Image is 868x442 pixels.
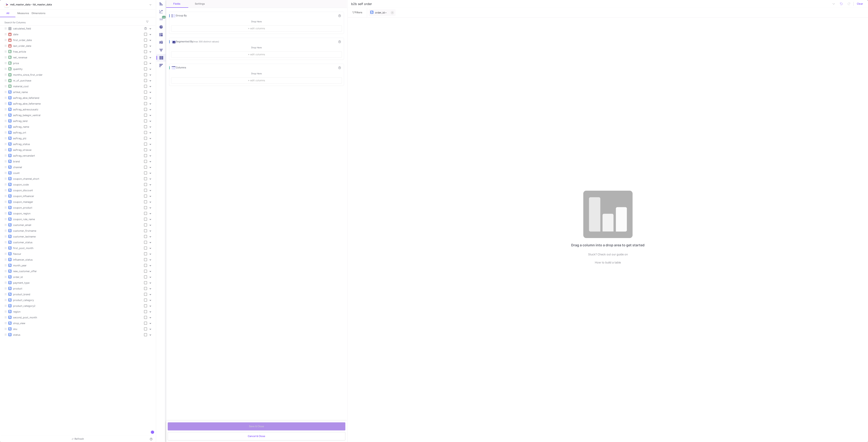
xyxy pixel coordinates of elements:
[12,62,20,65] span: price
[12,293,32,296] span: product_brand
[12,310,22,313] span: region
[12,241,34,244] span: customer_status
[369,9,396,16] button: order_id:-
[171,13,335,18] div: Group By
[171,13,176,18] img: Group By icon
[12,50,28,53] span: free_article
[12,264,28,267] span: month_year
[168,432,345,440] button: Cancel & Close
[12,258,34,261] span: influencer_status
[12,137,28,140] span: auftrag_plz
[12,304,37,307] span: product_category2
[348,8,367,17] button: Filters
[12,33,20,36] span: date
[171,77,342,84] button: + edit columns
[571,243,645,248] div: Drag a column into a drop area to get started
[251,20,262,23] span: Drop Here
[193,40,219,43] span: (max 300 distinct values)
[12,333,22,336] span: status
[12,27,33,30] span: calculated_field
[10,2,147,8] div: mdl_master_data - tbl_master_data
[12,154,37,157] span: auftrag_versandart
[12,114,42,117] span: auftrag_belegnr_xentral
[12,270,38,273] span: new_customer_offer
[72,437,84,440] span: Refresh
[12,166,23,169] span: channel
[12,235,37,238] span: customer_lastname
[171,39,176,44] img: Segmented By icon
[12,229,38,232] span: customer_firstname
[12,247,35,250] span: first_post_month
[595,261,621,264] a: How to build a table
[171,65,176,70] img: Columns icon
[17,12,29,15] div: Measures
[195,2,205,5] div: Settings
[162,16,166,18] div: new
[12,102,42,105] span: auftrag_abw_liefername
[12,131,28,134] span: auftrag_ort
[375,10,385,16] div: order_id
[143,26,148,31] mat-icon: help_outline
[12,218,36,221] span: coupon_rule_name
[12,172,21,174] span: count
[157,15,166,23] button: new
[385,10,393,16] div: :
[12,328,19,330] span: sku
[337,13,342,18] mat-icon: help_outline
[12,322,27,325] span: shop_view
[12,120,29,122] span: auftrag_land
[12,148,33,151] span: auftrag_strasse
[12,252,23,255] span: flavour
[12,143,32,146] span: auftrag_status
[171,65,335,70] div: Columns
[12,68,24,70] span: quantity
[12,224,33,226] span: customer_email
[248,53,265,56] span: + edit columns
[12,287,24,290] span: product
[12,125,31,128] span: auftrag_name
[12,56,29,59] span: net_revenue
[12,299,35,302] span: product_category
[151,430,154,434] y42-pane-control-button: Columns
[12,189,34,192] span: coupon_discount
[248,79,265,82] span: + edit columns
[251,46,262,49] span: Drop Here
[248,27,265,30] span: + edit columns
[4,21,143,24] input: Search for Column Name
[12,276,24,278] span: order_id
[12,91,29,94] span: artikel_name
[12,108,40,111] span: auftrag_adresszusatz
[12,281,31,284] span: payment_type
[12,212,32,215] span: coupon_region
[350,1,615,6] input: Widget title
[12,206,34,209] span: coupon_product
[583,191,633,238] img: Error
[12,44,33,47] span: last_order_date
[12,73,44,76] span: months_since_first_order
[171,25,342,32] button: + edit columns
[12,200,35,203] span: coupon_manager
[248,435,265,438] span: Cancel & Close
[12,160,21,163] span: brand
[12,96,41,99] span: auftrag_abw_lieferland
[251,72,262,75] span: Drop Here
[171,51,342,58] button: + edit columns
[12,316,39,319] span: second_post_month
[12,39,33,42] span: first_order_date
[171,39,335,44] div: Segmented By
[12,195,36,198] span: coupon_influencer
[6,12,9,15] div: All
[12,79,33,82] span: nr_of_purchase
[588,252,628,257] div: Stuck? Check out our guide on
[12,183,30,186] span: coupon_code
[352,11,362,14] span: Filters
[149,437,153,441] mat-icon: help_outline
[385,11,387,14] b: -
[857,1,863,7] span: Clear
[173,2,180,5] div: Fields
[12,85,30,88] span: material_cost
[337,65,342,70] mat-icon: help_outline
[337,39,342,44] mat-icon: help_outline
[12,177,41,180] span: coupon_channel_short
[32,12,45,15] div: Dimensions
